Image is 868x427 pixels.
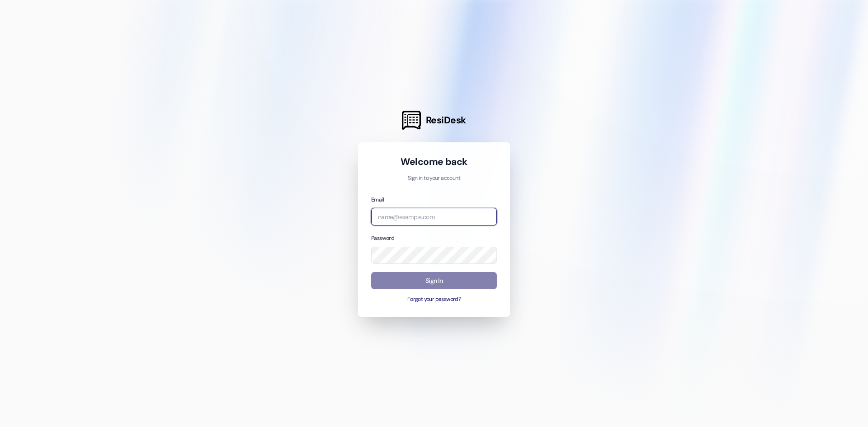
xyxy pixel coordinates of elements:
h1: Welcome back [371,155,497,168]
label: Email [371,196,384,203]
img: ResiDesk Logo [402,111,421,130]
span: ResiDesk [426,114,466,127]
p: Sign in to your account [371,174,497,183]
button: Forgot your password? [371,296,497,304]
label: Password [371,235,394,242]
button: Sign In [371,272,497,290]
input: name@example.com [371,208,497,225]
